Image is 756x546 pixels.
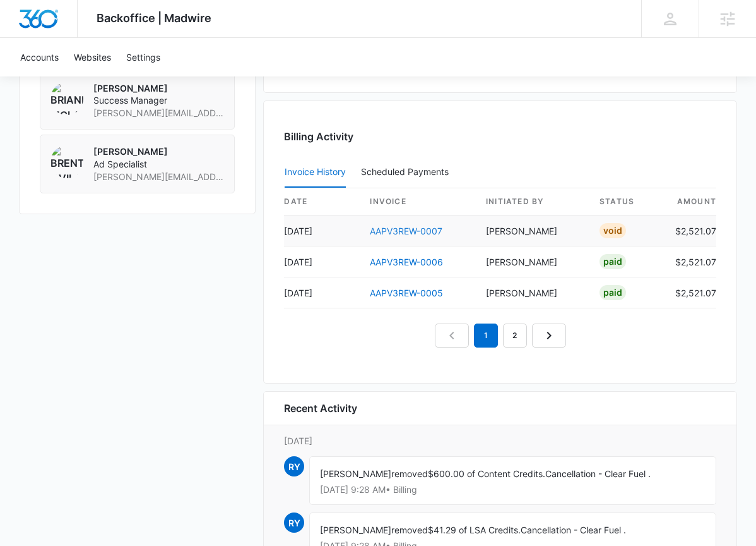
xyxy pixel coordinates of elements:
p: [PERSON_NAME] [93,82,224,95]
span: [PERSON_NAME] [320,525,391,535]
a: Websites [66,38,119,76]
img: Brianna McLatchie [50,82,83,115]
div: Void [599,223,626,238]
p: [DATE] [284,434,716,447]
td: [DATE] [284,277,360,308]
td: [PERSON_NAME] [476,277,589,308]
td: [PERSON_NAME] [476,246,589,277]
a: Accounts [13,38,66,76]
a: AAPV3REW-0007 [370,226,442,236]
h6: Recent Activity [284,401,357,416]
a: AAPV3REW-0005 [370,288,443,298]
span: Backoffice | Madwire [97,11,211,25]
th: Initiated By [476,188,589,215]
span: $41.29 of LSA Credits. [428,525,521,535]
span: RY [284,456,304,476]
a: Next Page [532,324,566,348]
td: $2,521.07 [665,246,716,277]
td: $2,521.07 [665,277,716,308]
span: [PERSON_NAME][EMAIL_ADDRESS][PERSON_NAME][DOMAIN_NAME] [93,171,224,183]
span: RY [284,513,304,533]
nav: Pagination [435,324,566,348]
span: [PERSON_NAME] [320,468,391,479]
span: [PERSON_NAME][EMAIL_ADDRESS][PERSON_NAME][DOMAIN_NAME] [93,107,224,119]
a: Page 2 [503,324,527,348]
span: Success Manager [93,94,224,107]
th: invoice [360,188,476,215]
p: [DATE] 9:28 AM • Billing [320,485,706,494]
span: $600.00 of Content Credits. [428,468,545,479]
div: Scheduled Payments [361,167,454,176]
img: Brent Avila [50,145,83,178]
div: Paid [599,285,626,300]
div: Paid [599,254,626,269]
th: status [589,188,665,215]
p: [PERSON_NAME] [93,145,224,158]
th: amount [665,188,716,215]
em: 1 [474,324,498,348]
span: Cancellation - Clear Fuel . [521,525,626,535]
span: Cancellation - Clear Fuel . [545,468,651,479]
span: removed [391,468,428,479]
h3: Billing Activity [284,129,716,144]
a: Settings [119,38,168,76]
button: Invoice History [285,157,346,188]
span: Ad Specialist [93,158,224,171]
td: [PERSON_NAME] [476,215,589,246]
a: AAPV3REW-0006 [370,257,443,267]
span: removed [391,525,428,535]
td: [DATE] [284,246,360,277]
th: date [284,188,360,215]
td: [DATE] [284,215,360,246]
td: $2,521.07 [665,215,716,246]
